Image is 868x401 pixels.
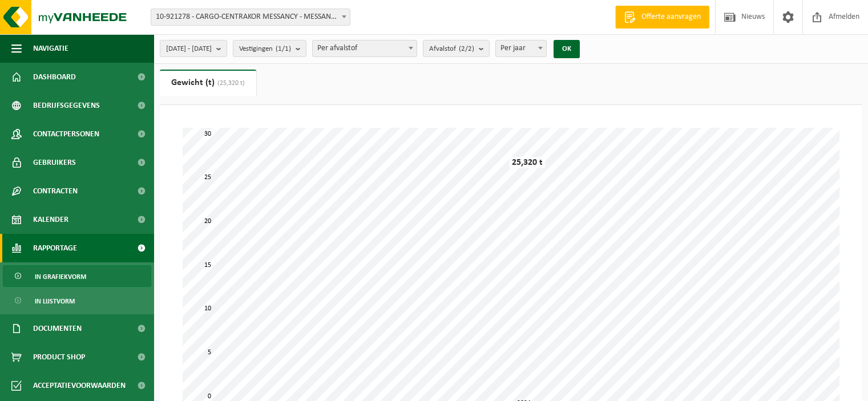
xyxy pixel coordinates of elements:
button: OK [554,40,580,58]
button: Vestigingen(1/1) [233,40,306,57]
a: Gewicht (t) [160,70,256,96]
span: 10-921278 - CARGO-CENTRAKOR MESSANCY - MESSANCY [151,9,350,26]
span: Acceptatievoorwaarden [33,371,126,400]
span: Dashboard [33,63,76,91]
span: Kalender [33,205,68,234]
span: [DATE] - [DATE] [166,40,212,58]
span: Per afvalstof [313,40,417,56]
span: Per afvalstof [312,40,417,57]
span: Per jaar [495,40,547,57]
a: In grafiekvorm [3,265,151,287]
span: In grafiekvorm [35,266,86,287]
span: Vestigingen [239,40,291,58]
span: Documenten [33,314,82,343]
span: 10-921278 - CARGO-CENTRAKOR MESSANCY - MESSANCY [151,9,350,25]
count: (2/2) [459,45,474,52]
span: (25,320 t) [215,80,245,87]
span: Navigatie [33,34,68,63]
span: Product Shop [33,343,85,371]
span: Offerte aanvragen [639,11,704,23]
button: Afvalstof(2/2) [423,40,490,57]
a: Offerte aanvragen [615,6,709,29]
div: 25,320 t [509,157,546,168]
span: Afvalstof [429,40,474,58]
span: Per jaar [496,40,547,56]
button: [DATE] - [DATE] [160,40,227,57]
count: (1/1) [276,45,291,52]
span: Contactpersonen [33,120,99,148]
span: Contracten [33,177,78,205]
span: Gebruikers [33,148,76,177]
span: In lijstvorm [35,290,75,312]
span: Bedrijfsgegevens [33,91,100,120]
span: Rapportage [33,234,77,262]
a: In lijstvorm [3,290,151,311]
